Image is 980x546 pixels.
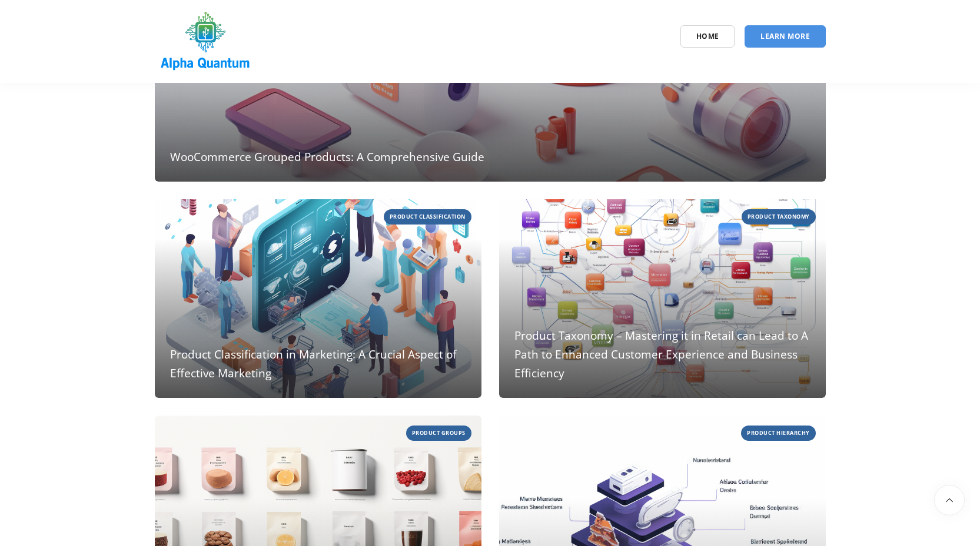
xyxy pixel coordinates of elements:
[514,326,809,383] h4: Product Taxonomy – Mastering it in Retail can Lead to A Path to Enhanced Customer Experience and ...
[170,148,484,166] h4: WooCommerce Grouped Products: A Comprehensive Guide
[741,426,816,441] span: Product Hierarchy
[742,209,816,225] span: product taxonomy
[384,209,471,225] span: Product classification
[155,8,257,75] img: logo
[696,31,719,41] span: Home
[170,345,464,383] h4: Product Classification in Marketing: A Crucial Aspect of Effective Marketing
[499,199,826,398] a: product taxonomy Product Taxonomy – Mastering it in Retail can Lead to A Path to Enhanced Custome...
[155,199,481,398] a: Product classification Product Classification in Marketing: A Crucial Aspect of Effective Marketing
[680,25,735,48] a: Home
[745,25,826,48] a: Learn More
[406,426,471,441] span: product groups
[760,31,810,41] span: Learn More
